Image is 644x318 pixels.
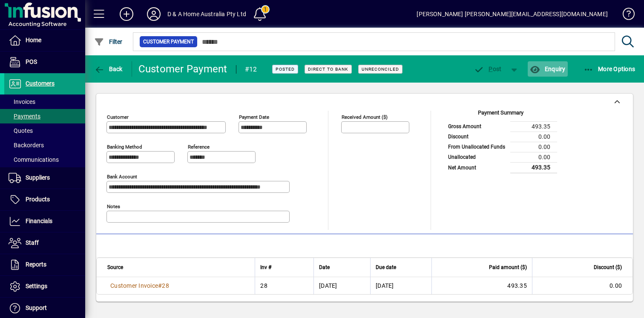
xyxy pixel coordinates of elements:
span: Suppliers [26,174,50,181]
a: Home [4,30,85,51]
span: Customer Invoice [110,282,158,289]
td: 493.35 [510,121,557,132]
a: POS [4,52,85,73]
button: Post [470,61,506,77]
div: Payment Summary [444,109,557,121]
span: Enquiry [530,66,565,72]
mat-label: Customer [107,114,129,120]
span: Backorders [9,142,44,149]
app-page-summary-card: Payment Summary [444,111,557,174]
span: 28 [162,282,169,289]
mat-label: Received Amount ($) [342,114,388,120]
button: Enquiry [528,61,567,77]
td: [DATE] [313,277,370,294]
a: Financials [4,211,85,232]
button: Filter [92,34,125,49]
span: Invoices [9,98,35,105]
span: Products [26,196,50,203]
td: Discount [444,132,510,142]
span: Back [94,66,123,72]
span: Communications [9,156,59,163]
span: Payments [9,113,40,120]
td: Unallocated [444,152,510,162]
a: Staff [4,232,85,254]
td: Gross Amount [444,121,510,132]
span: ost [474,66,502,72]
app-page-header-button: Back [85,61,132,77]
td: 493.35 [431,277,532,294]
span: Financials [26,218,52,224]
mat-label: Bank Account [107,174,137,180]
a: Communications [4,152,85,167]
td: Net Amount [444,162,510,173]
td: 0.00 [510,132,557,142]
button: Back [92,61,125,77]
span: Unreconciled [362,66,399,72]
a: Knowledge Base [616,2,633,29]
span: Discount ($) [594,263,622,272]
mat-label: Reference [188,144,210,150]
a: Invoices [4,95,85,109]
a: Quotes [4,123,85,138]
a: Suppliers [4,167,85,189]
span: # [158,282,162,289]
a: Products [4,189,85,210]
span: Filter [94,38,123,45]
mat-label: Payment Date [239,114,269,120]
a: Settings [4,276,85,297]
a: Payments [4,109,85,123]
span: P [489,66,492,72]
mat-label: Notes [107,203,120,209]
div: Customer Payment [138,62,227,76]
button: More Options [581,61,638,77]
span: Quotes [9,127,33,134]
div: D & A Home Australia Pty Ltd [167,7,246,21]
mat-label: Banking method [107,144,142,150]
span: More Options [584,66,635,72]
span: Paid amount ($) [489,263,527,272]
span: Settings [26,283,47,289]
td: [DATE] [370,277,431,294]
td: From Unallocated Funds [444,142,510,152]
span: Source [107,263,123,272]
span: Inv # [260,263,271,272]
span: Customers [26,80,55,87]
span: Reports [26,261,46,268]
span: Customer Payment [143,37,194,46]
a: Backorders [4,138,85,152]
td: 0.00 [510,142,557,152]
div: [PERSON_NAME] [PERSON_NAME][EMAIL_ADDRESS][DOMAIN_NAME] [417,7,608,21]
button: Profile [140,6,167,22]
a: Customer Invoice#28 [107,281,172,290]
span: POS [26,58,37,65]
span: Staff [26,239,39,246]
td: 0.00 [532,277,632,294]
a: Reports [4,254,85,275]
span: Due date [376,263,396,272]
span: Home [26,37,41,43]
span: Posted [276,66,295,72]
span: Support [26,304,47,311]
td: 28 [255,277,313,294]
button: Add [113,6,140,22]
div: #12 [245,63,257,76]
span: Date [319,263,330,272]
td: 0.00 [510,152,557,162]
td: 493.35 [510,162,557,173]
span: Direct to bank [308,66,348,72]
